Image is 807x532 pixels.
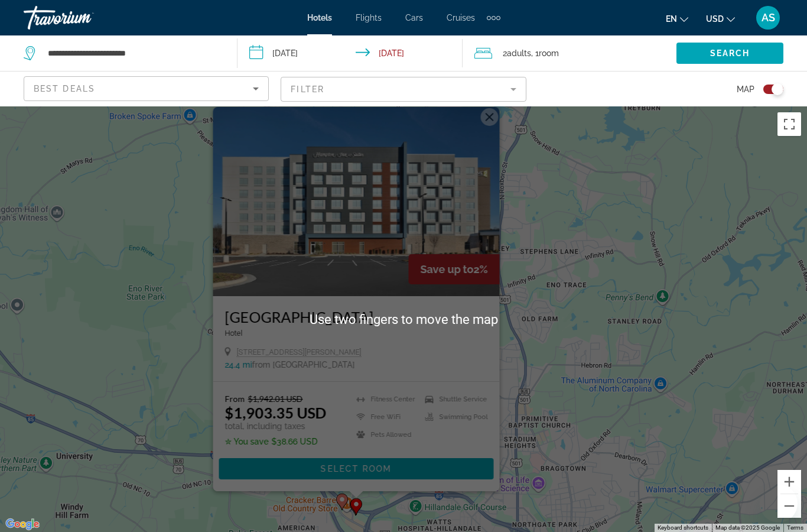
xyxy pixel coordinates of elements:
[531,45,559,61] span: , 1
[3,517,42,532] img: Google
[706,14,724,24] span: USD
[225,329,243,338] span: Hotel
[3,517,42,532] a: Open this area in Google Maps (opens a new window)
[225,360,252,369] span: 24.4 mi
[762,12,775,24] span: AS
[787,524,803,531] a: Terms (opens in new tab)
[676,43,783,64] button: Search
[447,13,475,22] a: Cruises
[658,524,708,532] button: Keyboard shortcuts
[225,437,327,446] p: $38.66 USD
[539,48,559,58] span: Room
[777,112,801,136] button: Toggle fullscreen view
[307,13,332,22] a: Hotels
[777,470,801,494] button: Zoom in
[252,360,355,369] span: from [GEOGRAPHIC_DATA]
[715,524,780,531] span: Map data ©2025 Google
[666,14,677,24] span: en
[737,81,754,98] span: Map
[481,108,499,126] button: Close
[351,394,419,406] li: Fitness Center
[754,84,783,95] button: Toggle map
[24,2,142,33] a: Travorium
[356,13,382,22] a: Flights
[419,394,488,406] li: Shuttle Service
[463,35,676,71] button: Travelers: 2 adults, 0 children
[248,394,303,404] del: $1,942.01 USD
[34,82,259,96] mat-select: Sort by
[706,10,735,27] button: Change currency
[225,404,327,421] ins: $1,903.35 USD
[219,463,494,472] a: Select Room
[237,35,463,71] button: Check-in date: Sep 30, 2025 Check-out date: Oct 7, 2025
[225,308,488,326] a: [GEOGRAPHIC_DATA]
[213,107,500,296] img: Hotel image
[34,84,95,93] span: Best Deals
[281,76,526,102] button: Filter
[225,394,245,404] span: From
[753,5,783,30] button: User Menu
[351,411,419,423] li: Free WiFi
[760,485,798,523] iframe: Button to launch messaging window
[421,263,474,275] span: Save up to
[503,45,531,61] span: 2
[351,429,419,440] li: Pets Allowed
[225,437,269,446] span: ✮ You save
[666,10,688,27] button: Change language
[409,254,500,284] div: 2%
[507,48,531,58] span: Adults
[710,48,750,58] span: Search
[321,464,392,473] span: Select Room
[219,458,494,479] button: Select Room
[225,421,327,431] p: total, including taxes
[487,8,500,27] button: Extra navigation items
[225,329,488,338] div: null star Hotel
[405,13,423,22] a: Cars
[419,411,488,423] li: Swimming Pool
